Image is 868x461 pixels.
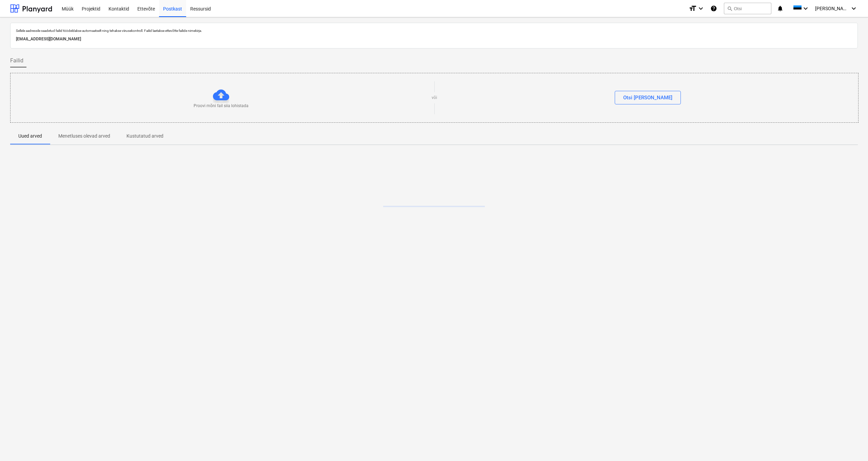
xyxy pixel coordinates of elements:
[126,133,163,140] p: Kustutatud arved
[16,36,852,43] p: [EMAIL_ADDRESS][DOMAIN_NAME]
[623,93,672,102] div: Otsi [PERSON_NAME]
[697,4,705,13] i: keyboard_arrow_down
[850,4,858,13] i: keyboard_arrow_down
[10,57,23,65] span: Failid
[58,133,110,140] p: Menetluses olevad arved
[815,6,849,11] span: [PERSON_NAME][GEOGRAPHIC_DATA]
[10,73,859,123] div: Proovi mõni fail siia lohistadavõiOtsi [PERSON_NAME]
[194,103,249,109] p: Proovi mõni fail siia lohistada
[724,3,771,14] button: Otsi
[802,4,810,13] i: keyboard_arrow_down
[689,4,697,13] i: format_size
[16,28,852,33] p: Sellele aadressile saadetud failid töödeldakse automaatselt ning tehakse viirusekontroll. Failid ...
[710,4,717,13] i: Abikeskus
[18,133,42,140] p: Uued arved
[777,4,784,13] i: notifications
[615,91,681,104] button: Otsi [PERSON_NAME]
[432,95,437,101] p: või
[727,6,732,11] span: search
